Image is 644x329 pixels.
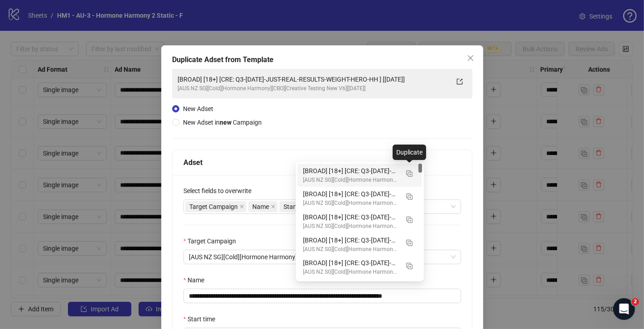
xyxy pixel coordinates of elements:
[406,240,413,246] img: Duplicate
[183,186,257,196] label: Select fields to overwrite
[303,166,399,176] div: [BROAD] [18+] [CRE: Q3-[DATE]-JUST-REAL-RESULTS-WEIGHT-HERO-HH ] [[DATE]]
[632,298,639,305] span: 2
[463,51,478,65] button: Close
[183,314,221,324] label: Start time
[183,119,262,126] span: New Adset in Campaign
[303,235,399,245] div: [BROAD] [18+] [CRE: Q3-[DATE]-NOTHING-WORKS-WEIGHT-ILLUSTRATIONS-HH ] [[DATE]]
[271,204,275,209] span: close
[303,245,399,254] div: [AUS NZ SG][Cold][Hormone Harmony][CBO][Creative Testing New V6][[DATE]]
[183,289,461,303] input: Name
[613,298,635,320] iframe: Intercom live chat
[393,145,426,160] div: Duplicate
[303,222,399,231] div: [AUS NZ SG][Cold][Hormone Harmony][CBO][Creative Testing New V6][[DATE]]
[303,176,399,184] div: [AUS NZ SG][Cold][Hormone Harmony][CBO][Creative Testing New V6][[DATE]]
[303,212,399,222] div: [BROAD] [18+] [CRE: Q3-[DATE]-ROOT-CAUSE-RADAR-WEIGHT-ILLUSTRATION-HH ] [[DATE]]
[298,210,422,233] div: [BROAD] [18+] [CRE: Q3-09-SEP-2025-ROOT-CAUSE-RADAR-WEIGHT-ILLUSTRATION-HH ] [01 Oct]
[183,275,210,285] label: Name
[172,54,472,65] div: Duplicate Adset from Template
[406,170,413,177] img: Duplicate
[252,202,269,212] span: Name
[284,202,311,212] span: Start time
[183,236,242,246] label: Target Campaign
[402,258,417,272] button: Duplicate
[248,201,278,212] span: Name
[406,217,413,223] img: Duplicate
[402,212,417,227] button: Duplicate
[298,233,422,256] div: [BROAD] [18+] [CRE: Q3-09-SEP-2025-NOTHING-WORKS-WEIGHT-ILLUSTRATIONS-HH ] [01 Oct]
[183,105,213,112] span: New Adset
[189,202,238,212] span: Target Campaign
[220,119,231,126] strong: new
[402,189,417,203] button: Duplicate
[298,256,422,279] div: [BROAD] [18+] [CRE: Q3-09-SEP-2025-TUMMY-RESCUE-WEIGHT-ILLUSTRATION-HH ] [30 Sept]
[185,201,246,212] span: Target Campaign
[279,201,320,212] span: Start time
[467,54,474,62] span: close
[406,194,413,200] img: Duplicate
[303,199,399,208] div: [AUS NZ SG][Cold][Hormone Harmony][CBO][Creative Testing New V6][[DATE]]
[406,263,413,269] img: Duplicate
[189,250,456,264] span: [AUS NZ SG][Cold][Hormone Harmony][CBO][Creative Testing New V6][18 Sept 2025]
[298,164,422,187] div: [BROAD] [18+] [CRE: Q3-09-SEP-2025-JUST-REAL-RESULTS-WEIGHT-HERO-HH ] [01 Oct]
[298,279,422,302] div: [BROAD] [18+] [CRE: Q3-09-SEP-2025-CROSSED-BOTTLES-STOP-WEIGHT-HERO-COLLAGE-HH ] [30 Sept]
[402,166,417,180] button: Duplicate
[303,258,399,268] div: [BROAD] [18+] [CRE: Q3-[DATE]-TUMMY-RESCUE-WEIGHT-ILLUSTRATION-HH ] [[DATE]]
[457,78,463,85] span: export
[240,204,244,209] span: close
[402,235,417,250] button: Duplicate
[298,187,422,210] div: [BROAD] [18+] [CRE: Q3-09-SEP-2025-NO-WAY-THREAD-WEIGHT-TEXT-BUBBLE-HH ] [01 Oct]
[303,189,399,199] div: [BROAD] [18+] [CRE: Q3-[DATE]-NO-WAY-THREAD-WEIGHT-TEXT-BUBBLE-HH ] [[DATE]]
[303,268,399,276] div: [AUS NZ SG][Cold][Hormone Harmony][CBO][Creative Testing New V6][[DATE]]
[183,157,461,168] div: Adset
[178,74,449,84] div: [BROAD] [18+] [CRE: Q3-[DATE]-JUST-REAL-RESULTS-WEIGHT-HERO-HH ] [[DATE]]
[178,84,449,93] div: [AUS NZ SG][Cold][Hormone Harmony][CBO][Creative Testing New V6][[DATE]]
